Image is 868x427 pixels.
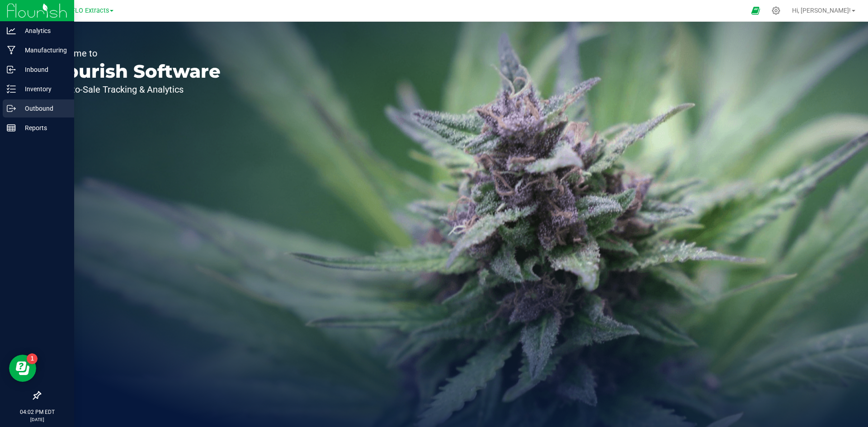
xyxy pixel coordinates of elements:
[7,84,16,94] inline-svg: Inventory
[16,84,70,94] p: Inventory
[7,46,16,55] inline-svg: Manufacturing
[16,103,70,114] p: Outbound
[49,62,221,80] p: Flourish Software
[71,7,109,14] span: FLO Extracts
[16,122,70,133] p: Reports
[4,416,70,423] p: [DATE]
[16,25,70,36] p: Analytics
[4,408,70,416] p: 04:02 PM EDT
[27,353,38,364] iframe: Resource center unread badge
[16,64,70,75] p: Inbound
[7,123,16,132] inline-svg: Reports
[9,355,36,382] iframe: Resource center
[16,45,70,56] p: Manufacturing
[745,2,766,19] span: Open Ecommerce Menu
[49,49,221,58] p: Welcome to
[7,65,16,74] inline-svg: Inbound
[49,85,221,94] p: Seed-to-Sale Tracking & Analytics
[7,104,16,113] inline-svg: Outbound
[770,6,782,15] div: Manage settings
[7,26,16,35] inline-svg: Analytics
[792,7,851,14] span: Hi, [PERSON_NAME]!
